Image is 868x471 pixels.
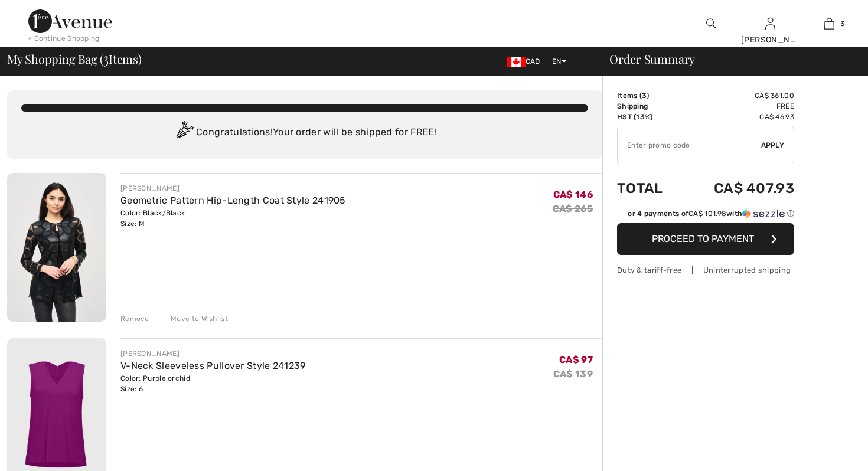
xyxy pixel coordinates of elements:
[172,121,196,145] img: Congratulation2.svg
[617,264,794,276] div: Duty & tariff-free | Uninterrupted shipping
[28,9,112,33] img: 1ère Avenue
[553,203,593,214] s: CA$ 265
[507,57,526,67] img: Canadian Dollar
[120,183,346,194] div: [PERSON_NAME]
[617,101,681,112] td: Shipping
[120,348,306,359] div: [PERSON_NAME]
[742,208,785,219] img: Sezzle
[120,208,346,229] div: Color: Black/Black Size: M
[652,233,754,244] span: Proceed to Payment
[681,112,794,122] td: CA$ 46.93
[628,208,794,219] div: or 4 payments of with
[688,210,726,218] span: CA$ 101.98
[617,90,681,101] td: Items ( )
[681,101,794,112] td: Free
[552,57,567,66] span: EN
[120,313,149,324] div: Remove
[120,195,346,206] a: Geometric Pattern Hip-Length Coat Style 241905
[741,34,799,46] div: [PERSON_NAME]
[21,121,588,145] div: Congratulations! Your order will be shipped for FREE!
[7,53,142,65] span: My Shopping Bag ( Items)
[765,17,775,31] img: My Info
[120,373,306,394] div: Color: Purple orchid Size: 6
[617,223,794,255] button: Proceed to Payment
[553,368,593,380] s: CA$ 139
[103,50,109,66] span: 3
[595,53,861,65] div: Order Summary
[507,57,545,66] span: CAD
[642,91,647,100] span: 3
[553,189,593,200] span: CA$ 146
[840,18,844,29] span: 3
[617,112,681,122] td: HST (13%)
[706,17,716,31] img: search the website
[28,33,100,44] div: < Continue Shopping
[681,168,794,208] td: CA$ 407.93
[161,313,228,324] div: Move to Wishlist
[120,360,306,371] a: V-Neck Sleeveless Pullover Style 241239
[681,90,794,101] td: CA$ 361.00
[800,17,858,31] a: 3
[7,173,106,322] img: Geometric Pattern Hip-Length Coat Style 241905
[617,208,794,223] div: or 4 payments ofCA$ 101.98withSezzle Click to learn more about Sezzle
[617,168,681,208] td: Total
[559,354,593,365] span: CA$ 97
[765,18,775,29] a: Sign In
[824,17,834,31] img: My Bag
[761,140,785,151] span: Apply
[618,127,761,163] input: Promo code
